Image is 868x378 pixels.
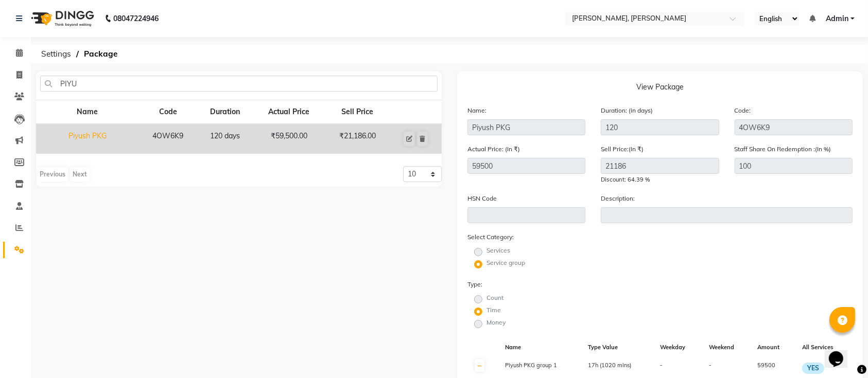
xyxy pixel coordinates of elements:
span: Package [79,45,123,63]
p: View Package [467,82,853,97]
th: Weekend [703,338,751,356]
th: Actual Price [253,100,325,124]
td: ₹59,500.00 [253,124,325,154]
td: Piyush PKG [36,124,139,154]
label: Count [487,293,504,302]
label: Sell Price:(In ₹) [601,145,644,154]
span: Settings [36,45,76,63]
label: Services [487,246,510,255]
label: Name: [467,106,487,115]
th: All Services [796,338,853,356]
td: 120 days [197,124,253,154]
label: Actual Price: (In ₹) [467,145,520,154]
th: Name [499,338,582,356]
label: Duration: (in days) [601,106,653,115]
th: Type Value [582,338,654,356]
label: Service group [487,258,525,267]
span: YES [802,363,824,374]
th: Duration [197,100,253,124]
label: Type: [467,280,482,289]
iframe: chat widget [825,337,858,368]
label: HSN Code [467,194,497,203]
td: ₹21,186.00 [325,124,390,154]
th: Sell Price [325,100,390,124]
th: Name [36,100,139,124]
img: logo [26,4,97,33]
span: Discount: 64.39 % [601,176,650,183]
span: - [660,362,663,369]
label: Select Category: [467,232,514,242]
td: 4OW6K9 [139,124,197,154]
th: Weekday [654,338,702,356]
b: 08047224946 [113,4,159,33]
input: Search by package name [40,76,438,92]
label: Code: [735,106,751,115]
span: - [709,362,711,369]
label: Money [487,318,506,327]
label: Time [487,305,501,315]
th: Amount [751,338,796,356]
label: Staff Share On Redemption :(In %) [735,145,831,154]
span: Admin [826,13,848,24]
th: Code [139,100,197,124]
label: Description: [601,194,635,203]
